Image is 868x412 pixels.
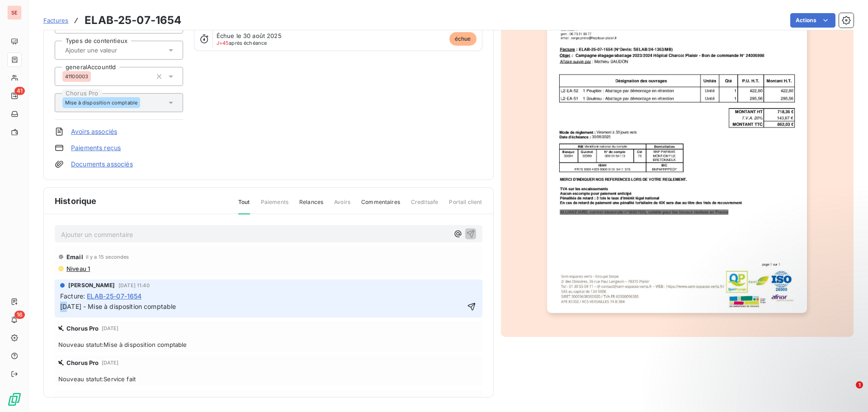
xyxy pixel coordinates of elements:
span: après échéance [217,40,267,46]
span: [PERSON_NAME] [68,281,115,289]
span: Commentaires [361,198,400,213]
span: [DATE] [102,360,119,365]
span: Chorus Pro [66,359,99,366]
span: Nouveau statut : Mise à disposition comptable [58,341,479,348]
span: Échue le 30 août 2025 [217,32,282,39]
span: échue [449,32,476,46]
a: Avoirs associés [71,127,117,136]
span: J+45 [217,40,229,46]
span: Historique [55,195,97,207]
span: Factures [43,17,68,24]
span: [DATE] 11:40 [118,283,150,288]
span: Portail client [449,198,482,213]
span: Email [66,253,83,260]
span: Paiements [261,198,288,213]
span: 16 [14,311,25,319]
span: Niveau 1 [66,265,90,272]
span: Tout [238,198,250,214]
div: SE [7,5,22,20]
img: Logo LeanPay [7,392,22,407]
span: Chorus Pro [66,325,99,332]
span: ELAB-25-07-1654 [87,291,142,301]
span: il y a 15 secondes [86,254,129,260]
a: Documents associés [71,160,133,169]
span: Facture : [60,291,85,301]
a: Factures [43,16,68,25]
iframe: Intercom live chat [837,381,859,403]
span: 41 [14,87,25,95]
span: 41100003 [65,74,88,79]
iframe: Intercom notifications message [687,324,868,388]
span: [DATE] [102,326,119,331]
button: Actions [790,13,835,28]
span: Creditsafe [411,198,439,213]
span: Avoirs [334,198,350,213]
input: Ajouter une valeur [64,46,155,54]
span: Nouveau statut : Service fait [58,375,479,383]
a: Paiements reçus [71,143,121,152]
span: Mise à disposition comptable [65,100,137,105]
span: [DATE] - Mise à disposition comptable [60,303,176,310]
span: 1 [856,381,863,388]
h3: ELAB-25-07-1654 [85,12,181,28]
span: Relances [299,198,323,213]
